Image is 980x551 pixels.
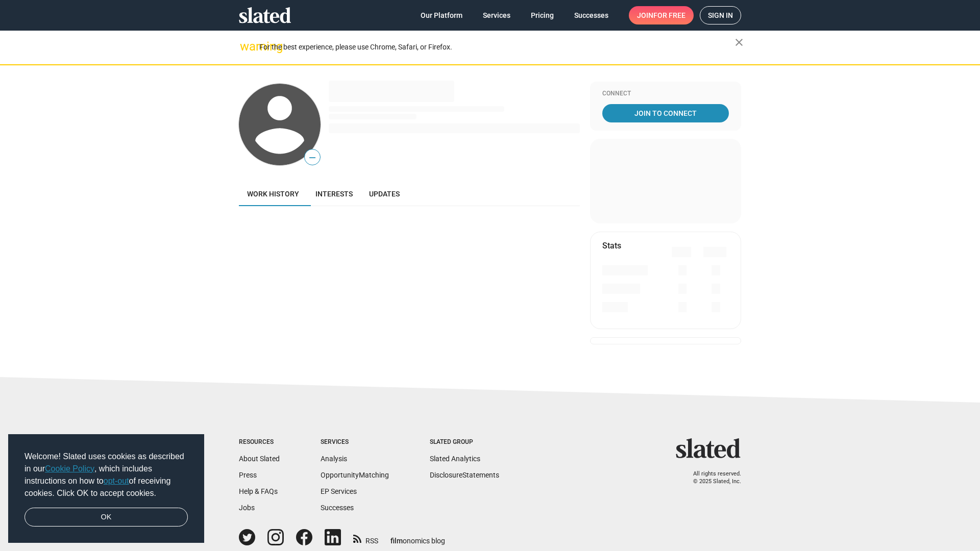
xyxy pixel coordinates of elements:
[321,438,389,446] div: Services
[353,530,378,546] a: RSS
[8,434,204,543] div: cookieconsent
[708,7,733,24] span: Sign in
[421,6,462,24] span: Our Platform
[653,6,685,24] span: for free
[602,90,729,98] div: Connect
[475,6,519,24] a: Services
[247,190,299,198] span: Work history
[637,6,685,24] span: Join
[239,182,307,206] a: Work history
[321,504,354,512] a: Successes
[430,455,480,463] a: Slated Analytics
[604,104,727,122] span: Join To Connect
[321,487,357,495] a: EP Services
[239,471,257,479] a: Press
[239,504,255,512] a: Jobs
[24,450,188,499] span: Welcome! Slated uses cookies as described in our , which includes instructions on how to of recei...
[412,6,471,24] a: Our Platform
[430,438,499,446] div: Slated Group
[700,6,741,24] a: Sign in
[523,6,562,24] a: Pricing
[390,537,403,545] span: film
[315,190,353,198] span: Interests
[574,6,608,24] span: Successes
[390,528,445,546] a: filmonomics blog
[361,182,408,206] a: Updates
[369,190,400,198] span: Updates
[259,40,735,54] div: For the best experience, please use Chrome, Safari, or Firefox.
[629,6,694,24] a: Joinfor free
[682,470,741,485] p: All rights reserved. © 2025 Slated, Inc.
[307,182,361,206] a: Interests
[531,6,554,24] span: Pricing
[483,6,510,24] span: Services
[45,464,94,473] a: Cookie Policy
[321,455,347,463] a: Analysis
[239,455,280,463] a: About Slated
[566,6,617,24] a: Successes
[305,151,320,164] span: —
[239,438,280,446] div: Resources
[104,477,129,485] a: opt-out
[602,104,729,122] a: Join To Connect
[240,40,252,53] mat-icon: warning
[430,471,499,479] a: DisclosureStatements
[24,508,188,527] a: dismiss cookie message
[321,471,389,479] a: OpportunityMatching
[733,36,745,48] mat-icon: close
[239,487,278,495] a: Help & FAQs
[602,240,621,251] mat-card-title: Stats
